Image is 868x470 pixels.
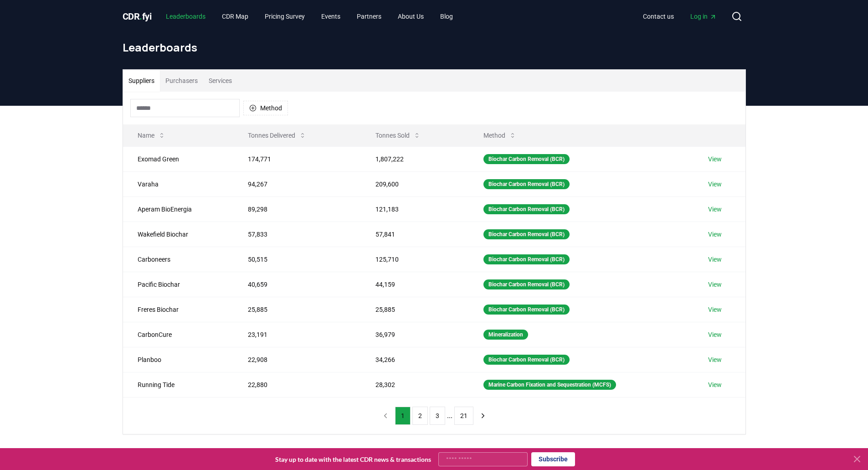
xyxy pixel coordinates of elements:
button: Name [130,126,173,145]
div: Biochar Carbon Removal (BCR) [483,204,570,214]
button: 21 [454,407,473,425]
a: Events [314,8,348,25]
div: Biochar Carbon Removal (BCR) [483,179,570,189]
td: 89,298 [233,196,360,222]
div: Biochar Carbon Removal (BCR) [483,305,570,315]
span: Log in [690,12,717,21]
div: Biochar Carbon Removal (BCR) [483,154,570,164]
a: View [708,205,722,214]
button: 3 [430,407,445,425]
a: View [708,380,722,389]
a: Pricing Survey [257,8,312,25]
td: 1,807,222 [361,146,469,171]
td: 125,710 [361,247,469,272]
td: 94,267 [233,171,360,196]
td: 22,880 [233,372,360,397]
button: Purchasers [160,70,203,92]
td: 25,885 [361,297,469,322]
td: 28,302 [361,372,469,397]
a: View [708,305,722,314]
a: Partners [349,8,389,25]
a: View [708,255,722,264]
button: next page [475,407,491,425]
span: . [139,11,142,22]
a: View [708,330,722,339]
div: Biochar Carbon Removal (BCR) [483,229,570,239]
button: Services [203,70,237,92]
button: 1 [395,407,411,425]
td: Carboneers [123,247,234,272]
td: Aperam BioEnergia [123,196,234,222]
a: View [708,230,722,239]
td: Pacific Biochar [123,272,234,297]
a: Blog [433,8,460,25]
td: Wakefield Biochar [123,222,234,247]
div: Biochar Carbon Removal (BCR) [483,279,570,289]
a: Log in [683,8,724,25]
div: Biochar Carbon Removal (BCR) [483,254,570,264]
button: Method [243,101,288,115]
td: 25,885 [233,297,360,322]
nav: Main [636,8,724,25]
td: Exomad Green [123,146,234,171]
td: 50,515 [233,247,360,272]
td: Varaha [123,171,234,196]
td: 23,191 [233,322,360,347]
a: Leaderboards [159,8,213,25]
td: 36,979 [361,322,469,347]
td: 57,833 [233,222,360,247]
a: CDR Map [215,8,256,25]
td: Freres Biochar [123,297,234,322]
a: CDR.fyi [123,10,152,23]
td: 22,908 [233,347,360,372]
h1: Leaderboards [123,40,746,55]
td: 40,659 [233,272,360,297]
td: 44,159 [361,272,469,297]
td: 121,183 [361,196,469,222]
td: 34,266 [361,347,469,372]
nav: Main [159,8,460,25]
button: Suppliers [123,70,160,92]
a: View [708,155,722,164]
button: Method [476,126,524,145]
li: ... [447,410,452,421]
td: Running Tide [123,372,234,397]
td: CarbonCure [123,322,234,347]
td: 209,600 [361,171,469,196]
td: 57,841 [361,222,469,247]
button: Tonnes Delivered [241,126,313,145]
td: 174,771 [233,146,360,171]
div: Biochar Carbon Removal (BCR) [483,355,570,365]
td: Planboo [123,347,234,372]
a: View [708,355,722,364]
a: View [708,280,722,289]
div: Marine Carbon Fixation and Sequestration (MCFS) [483,380,616,390]
div: Mineralization [483,330,528,340]
a: About Us [390,8,431,25]
button: Tonnes Sold [368,126,428,145]
button: 2 [412,407,428,425]
a: Contact us [636,8,681,25]
span: CDR fyi [123,11,152,22]
a: View [708,180,722,189]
